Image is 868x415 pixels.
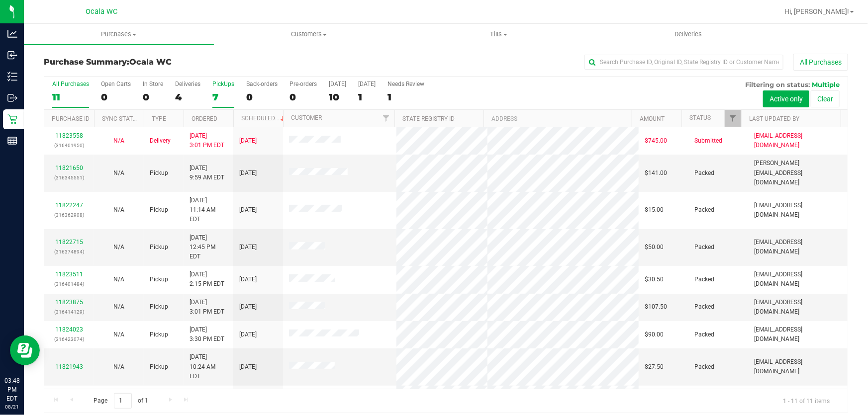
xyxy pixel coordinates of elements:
button: All Purchases [793,54,848,71]
span: [EMAIL_ADDRESS][DOMAIN_NAME] [754,298,842,317]
p: (316414129) [50,307,88,317]
p: 08/21 [4,403,19,411]
p: (316345551) [50,173,88,182]
a: 11823558 [55,132,83,139]
a: 11823511 [55,271,83,278]
span: [EMAIL_ADDRESS][DOMAIN_NAME] [754,201,842,220]
a: 11821943 [55,363,83,370]
span: Not Applicable [113,137,124,144]
span: Page of 1 [85,393,157,409]
button: N/A [113,168,124,178]
a: 11821650 [55,165,83,171]
span: [DATE] [239,243,257,252]
button: N/A [113,362,124,372]
a: Tills [404,24,594,45]
span: Not Applicable [113,303,124,310]
span: Deliveries [662,30,716,39]
span: Purchases [24,30,214,39]
button: N/A [113,302,124,312]
span: $50.00 [645,243,664,252]
span: 1 - 11 of 11 items [775,393,838,408]
span: Pickup [150,330,168,339]
div: 0 [101,91,131,103]
span: [DATE] 3:01 PM EDT [190,131,224,150]
span: $107.50 [645,302,667,312]
span: Pickup [150,362,168,372]
div: Needs Review [387,81,424,87]
p: (316362908) [50,210,88,220]
span: [DATE] [239,136,257,146]
span: Packed [694,362,714,372]
span: Pickup [150,302,168,312]
span: Packed [694,168,714,178]
div: [DATE] [358,81,376,87]
span: [EMAIL_ADDRESS][DOMAIN_NAME] [754,270,842,289]
iframe: Resource center [10,335,40,365]
div: 10 [329,91,346,103]
button: Clear [811,90,840,107]
div: 4 [175,91,200,103]
p: 03:48 PM EDT [4,376,19,403]
button: N/A [113,243,124,252]
span: Packed [694,330,714,339]
button: N/A [113,205,124,215]
span: Ocala WC [129,57,172,67]
button: N/A [113,136,124,146]
span: Not Applicable [113,276,124,283]
span: Multiple [812,81,840,88]
a: 11824023 [55,326,83,333]
span: [DATE] [239,302,257,312]
span: [EMAIL_ADDRESS][DOMAIN_NAME] [754,325,842,344]
a: Customer [291,114,322,121]
div: Back-orders [246,81,278,87]
a: 11823875 [55,299,83,306]
span: Packed [694,205,714,215]
button: Active only [763,90,809,107]
inline-svg: Outbound [7,93,17,103]
p: (316401950) [50,141,88,150]
span: [DATE] 10:24 AM EDT [190,352,227,381]
div: 7 [212,91,234,103]
span: Customers [214,30,403,39]
span: $745.00 [645,136,667,146]
a: Sync Status [102,115,140,122]
span: [PERSON_NAME][EMAIL_ADDRESS][DOMAIN_NAME] [754,159,842,187]
a: 11822715 [55,239,83,246]
span: [EMAIL_ADDRESS][DOMAIN_NAME] [754,131,842,150]
div: In Store [143,81,163,87]
a: Type [152,115,166,122]
p: (316374894) [50,247,88,256]
div: [DATE] [329,81,346,87]
span: $90.00 [645,330,664,339]
a: Customers [214,24,404,45]
span: [DATE] 9:59 AM EDT [190,164,224,182]
span: [DATE] 11:14 AM EDT [190,196,227,225]
div: 0 [143,91,163,103]
span: [DATE] 3:01 PM EDT [190,298,224,317]
a: Filter [725,110,741,127]
a: Purchases [24,24,214,45]
div: 1 [387,91,424,103]
div: 1 [358,91,376,103]
span: Hi, [PERSON_NAME]! [784,7,849,15]
span: Pickup [150,168,168,178]
button: N/A [113,275,124,284]
inline-svg: Reports [7,136,17,146]
div: Deliveries [175,81,200,87]
span: $30.50 [645,275,664,284]
span: Not Applicable [113,206,124,213]
span: [DATE] [239,205,257,215]
button: N/A [113,330,124,339]
span: Filtering on status: [745,81,810,88]
span: Tills [404,30,593,39]
div: All Purchases [52,81,89,87]
span: [DATE] 12:45 PM EDT [190,233,227,262]
a: Scheduled [241,115,287,122]
span: Delivery [150,136,171,146]
span: [DATE] [239,168,257,178]
inline-svg: Retail [7,114,17,124]
span: Packed [694,302,714,312]
span: Not Applicable [113,169,124,176]
div: 0 [246,91,278,103]
inline-svg: Inventory [7,72,17,82]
